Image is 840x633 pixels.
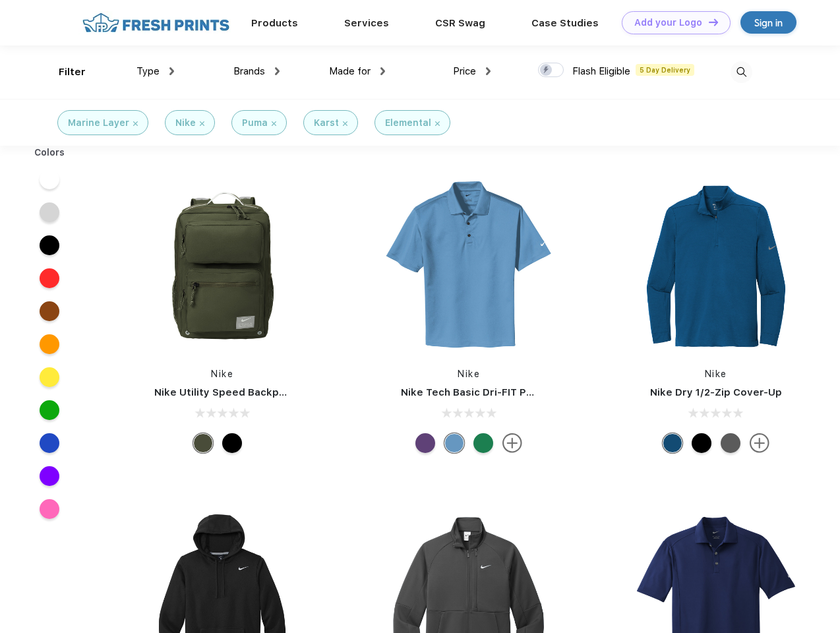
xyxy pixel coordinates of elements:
img: func=resize&h=266 [381,179,556,354]
img: dropdown.png [275,67,280,75]
span: 5 Day Delivery [636,64,694,76]
a: CSR Swag [435,17,485,29]
img: filter_cancel.svg [133,121,138,126]
img: filter_cancel.svg [435,121,440,126]
a: Nike Dry 1/2-Zip Cover-Up [650,386,782,398]
a: Products [251,17,298,29]
div: Sign in [754,15,783,30]
img: dropdown.png [486,67,491,75]
div: Luck Green [473,433,493,453]
a: Nike [211,369,233,379]
img: DT [709,18,718,26]
a: Sign in [740,11,796,34]
img: dropdown.png [380,67,385,75]
img: filter_cancel.svg [272,121,276,126]
div: Add your Logo [634,17,702,28]
div: Gym Blue [663,433,682,453]
div: Nike [175,116,196,130]
span: Brands [233,65,265,77]
div: Black Heather [721,433,740,453]
div: Cargo Khaki [193,433,213,453]
a: Services [344,17,389,29]
span: Made for [329,65,371,77]
span: Type [136,65,160,77]
img: fo%20logo%202.webp [78,11,233,34]
div: Karst [314,116,339,130]
div: Filter [59,65,86,80]
a: Nike Tech Basic Dri-FIT Polo [401,386,542,398]
span: Price [453,65,476,77]
a: Nike [705,369,727,379]
img: dropdown.png [169,67,174,75]
img: more.svg [502,433,522,453]
img: desktop_search.svg [731,61,752,83]
div: Black [692,433,711,453]
div: Marine Layer [68,116,129,130]
span: Flash Eligible [572,65,630,77]
img: func=resize&h=266 [135,179,310,354]
a: Nike Utility Speed Backpack [154,386,297,398]
img: more.svg [750,433,769,453]
img: filter_cancel.svg [343,121,347,126]
div: Black [222,433,242,453]
a: Nike [458,369,480,379]
img: func=resize&h=266 [628,179,804,354]
div: Puma [242,116,268,130]
div: Elemental [385,116,431,130]
div: Varsity Purple [415,433,435,453]
div: Colors [24,146,75,160]
div: University Blue [444,433,464,453]
img: filter_cancel.svg [200,121,204,126]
